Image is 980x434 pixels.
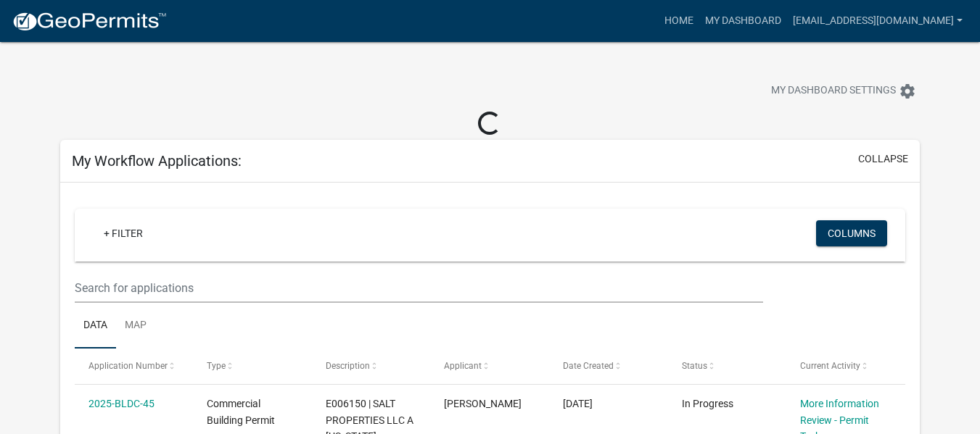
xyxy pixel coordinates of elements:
[444,361,482,371] span: Applicant
[193,349,312,383] datatable-header-cell: Type
[88,398,155,409] a: 2025-BLDC-45
[75,303,116,349] a: Data
[72,152,242,170] h5: My Workflow Applications:
[75,349,194,383] datatable-header-cell: Application Number
[116,303,155,349] a: Map
[88,361,168,371] span: Application Number
[800,361,860,371] span: Current Activity
[858,151,908,167] button: collapse
[816,220,887,246] button: Columns
[682,398,733,409] span: In Progress
[667,349,786,383] datatable-header-cell: Status
[759,77,928,105] button: My Dashboard Settingssettings
[75,273,764,303] input: Search for applications
[771,83,896,100] span: My Dashboard Settings
[682,361,707,371] span: Status
[430,349,549,383] datatable-header-cell: Applicant
[786,349,905,383] datatable-header-cell: Current Activity
[659,7,699,35] a: Home
[699,7,787,35] a: My Dashboard
[563,398,593,409] span: 09/07/2025
[787,7,968,35] a: [EMAIL_ADDRESS][DOMAIN_NAME]
[207,398,275,426] span: Commercial Building Permit
[326,361,370,371] span: Description
[549,349,668,383] datatable-header-cell: Date Created
[899,83,916,100] i: settings
[92,220,155,246] a: + Filter
[563,361,614,371] span: Date Created
[312,349,431,383] datatable-header-cell: Description
[444,398,522,409] span: Bobby Holcomb
[207,361,226,371] span: Type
